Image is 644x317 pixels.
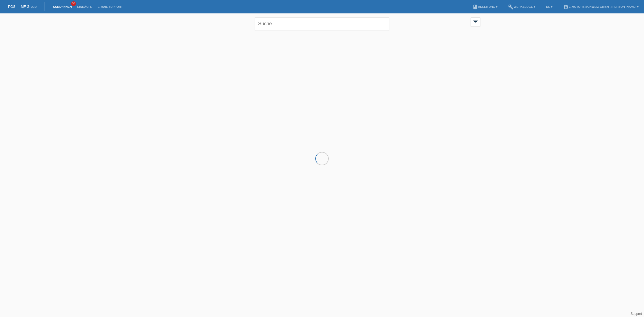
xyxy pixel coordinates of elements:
[506,5,538,8] a: buildWerkzeuge ▾
[631,312,642,316] a: Support
[95,5,126,8] a: E-Mail Support
[8,5,36,9] a: POS — MF Group
[473,4,478,10] i: book
[563,4,569,10] i: account_circle
[543,5,555,8] a: DE ▾
[71,1,76,6] span: 50
[50,5,74,8] a: Kund*innen
[470,5,500,8] a: bookAnleitung ▾
[473,19,478,24] i: filter_list
[74,5,95,8] a: Einkäufe
[561,5,641,8] a: account_circleE-Motors Schweiz GmbH - [PERSON_NAME] ▾
[255,17,389,30] input: Suche...
[508,4,514,10] i: build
